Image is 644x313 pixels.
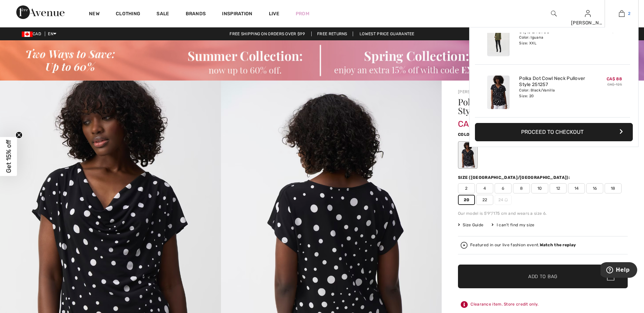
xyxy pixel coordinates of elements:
[458,222,483,228] span: Size Guide
[495,195,512,205] span: 24
[458,89,492,94] a: [PERSON_NAME]
[513,183,530,193] span: 8
[22,32,44,36] span: CAD
[601,262,637,279] iframe: Opens a widget where you can find more information
[116,11,140,18] a: Clothing
[269,10,279,17] a: Live
[607,82,622,87] s: CA$ 125
[461,242,467,249] img: Watch the replay
[487,76,510,109] img: Polka Dot Cowl Neck Pullover Style 251257
[89,11,99,18] a: New
[504,198,508,202] img: ring-m.svg
[585,9,591,18] img: My Info
[551,9,557,18] img: search the website
[487,23,510,56] img: Button Closure Regular Fit Style 243958
[540,243,576,247] strong: Watch the replay
[224,32,310,36] a: Free shipping on orders over $99
[157,11,169,18] a: Sale
[48,32,56,36] span: EN
[458,174,571,181] div: Size ([GEOGRAPHIC_DATA]/[GEOGRAPHIC_DATA]):
[519,88,586,99] div: Color: Black/Vanilla Size: 20
[458,132,474,137] span: Color:
[476,183,493,193] span: 4
[16,132,22,139] button: Close teaser
[531,183,548,193] span: 10
[475,123,633,141] button: Proceed to Checkout
[16,5,65,19] img: 1ère Avenue
[550,183,567,193] span: 12
[585,10,591,17] a: Sign In
[458,298,628,311] div: Clearance item. Store credit only.
[458,183,475,193] span: 2
[607,77,622,81] span: CA$ 88
[476,195,493,205] span: 22
[519,76,586,88] a: Polka Dot Cowl Neck Pullover Style 251257
[458,195,475,205] span: 20
[458,112,487,129] span: CA$ 88
[495,183,512,193] span: 6
[354,32,420,36] a: Lowest Price Guarantee
[470,243,576,247] div: Featured in our live fashion event.
[186,11,206,18] a: Brands
[22,32,33,37] img: Canadian Dollar
[458,210,628,216] div: Our model is 5'9"/175 cm and wears a size 6.
[222,11,252,18] span: Inspiration
[311,32,353,36] a: Free Returns
[586,183,603,193] span: 16
[519,35,586,46] div: Color: Iguana Size: XXL
[571,19,604,26] div: [PERSON_NAME]
[528,273,557,280] span: Add to Bag
[568,183,585,193] span: 14
[605,183,622,193] span: 18
[459,142,477,168] div: Black/Vanilla
[492,222,534,228] div: I can't find my size
[296,10,309,17] a: Prom
[619,9,625,18] img: My Bag
[628,11,630,17] span: 2
[5,140,13,173] span: Get 15% off
[605,9,638,18] a: 2
[607,29,622,34] s: CA$ 149
[458,98,600,115] h1: Polka Dot Cowl Neck Pullover Style 251257
[458,265,628,288] button: Add to Bag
